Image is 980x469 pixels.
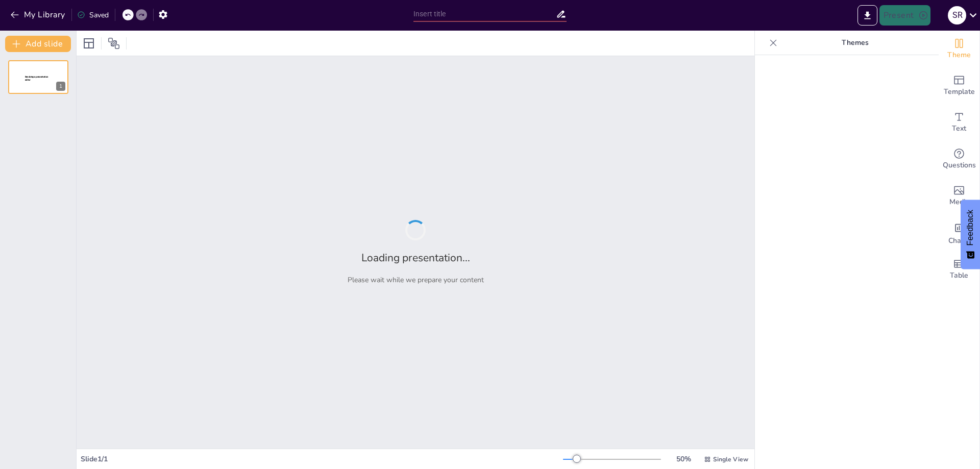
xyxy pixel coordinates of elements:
div: Slide 1 / 1 [81,454,563,464]
button: Present [879,5,930,26]
button: Add slide [5,36,71,52]
div: 1 [56,82,65,91]
div: 50 % [671,454,696,464]
div: 1 [8,60,68,94]
div: Layout [81,35,97,52]
div: Saved [77,10,109,20]
span: Questions [943,160,976,171]
span: Template [944,86,975,97]
span: Sendsteps presentation editor [25,76,48,81]
button: My Library [8,7,69,23]
h2: Loading presentation... [361,251,470,265]
span: Theme [947,50,971,61]
p: Please wait while we prepare your content [348,275,484,285]
button: Feedback - Show survey [961,200,980,269]
span: Media [949,196,969,208]
input: Insert title [413,7,556,21]
div: Add ready made slides [939,67,979,104]
div: Add images, graphics, shapes or video [939,178,979,214]
div: Add charts and graphs [939,214,979,251]
span: Single View [713,455,748,463]
span: Text [952,123,966,134]
div: Get real-time input from your audience [939,141,979,178]
div: S R [948,6,966,24]
div: Add text boxes [939,104,979,141]
span: Feedback [966,210,975,245]
p: Themes [781,31,928,55]
button: Export to PowerPoint [857,5,877,26]
button: S R [948,5,966,26]
div: Add a table [939,251,979,288]
span: Position [108,37,120,50]
span: Table [950,270,968,281]
span: Charts [948,235,970,246]
div: Change the overall theme [939,31,979,67]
